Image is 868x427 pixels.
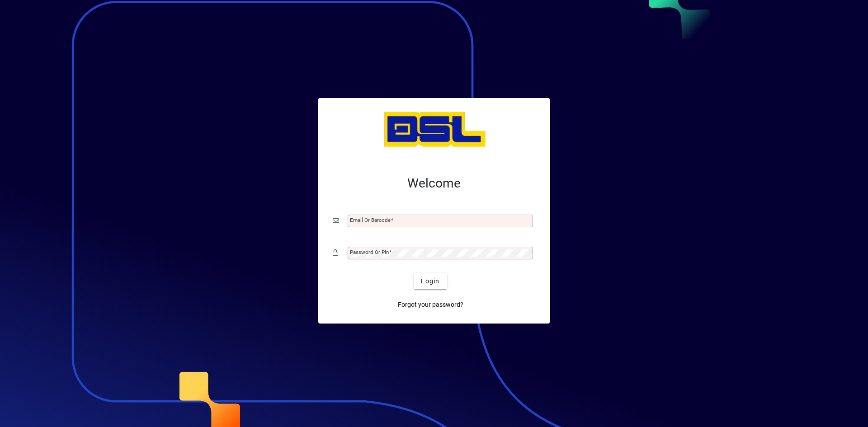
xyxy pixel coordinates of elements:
[414,273,447,289] button: Login
[333,176,535,191] h2: Welcome
[398,300,463,310] span: Forgot your password?
[394,296,467,313] a: Forgot your password?
[350,249,389,255] mat-label: Password or Pin
[350,217,391,223] mat-label: Email or Barcode
[421,277,439,286] span: Login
